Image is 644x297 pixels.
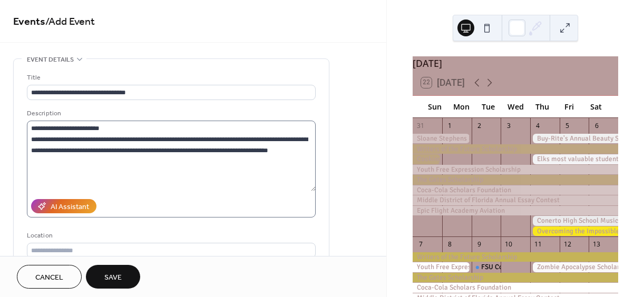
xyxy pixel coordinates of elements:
div: Sat [583,96,610,117]
div: Zombie Apocalypse Scholarship [530,262,618,272]
div: Tue [475,96,502,117]
div: 10 [504,240,513,249]
div: Coca-Cola Scholars Foundation [413,185,618,195]
div: 8 [445,240,454,249]
div: 7 [416,240,425,249]
div: Description [27,108,314,119]
div: 6 [592,121,601,130]
div: Sloane Stephens Doc & Glo Scholarship [413,134,471,143]
div: 12 [563,240,572,249]
div: The Gates Scholarship [413,273,618,282]
div: 2 [475,121,484,130]
div: Youth Free Expression Scholarship [413,165,618,174]
div: 9 [475,240,484,249]
div: Wed [502,96,529,117]
div: Cooking Up Joy Scholarship [413,154,442,164]
div: 1 [445,121,454,130]
div: Thu [529,96,556,117]
div: Fri [556,96,583,117]
div: Sun [421,96,448,117]
span: Cancel [35,272,63,283]
div: Buy-Rite's Annual Beauty School Scholarship [530,134,618,143]
div: Youth Free Expression Scholarship [413,262,471,272]
div: Writers of the Future Scholarship [413,144,618,154]
div: 31 [416,121,425,130]
div: AI Assistant [51,202,89,213]
div: Conerto High School Musicians Scholarship [530,216,618,225]
div: 13 [592,240,601,249]
div: FSU College Application Workshop [472,262,501,272]
div: [DATE] [413,56,618,70]
div: Mon [448,96,475,117]
a: Events [13,12,45,32]
div: Elks most valuable student scholarship [530,154,618,164]
div: 5 [563,121,572,130]
div: 11 [533,240,542,249]
div: Coca-Cola Scholars Foundation [413,283,618,292]
span: Event details [27,54,74,65]
div: The Gates Scholarship [413,175,618,184]
div: 4 [533,121,542,130]
div: Middle District of Florida Annual Essay Contest [413,195,618,205]
button: Cancel [17,265,82,289]
div: Epic Flight Academy Aviation [413,206,618,215]
span: / Add Event [45,12,95,32]
div: Title [27,72,314,83]
div: FSU College Application Workshop [481,262,586,272]
button: AI Assistant [31,199,96,213]
div: Writers of the Future Scholarship [413,252,618,262]
button: Save [86,265,140,289]
div: Location [27,230,314,241]
div: 3 [504,121,513,130]
div: Overcoming the Impossible Scholarship [530,226,618,236]
span: Save [104,272,122,283]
